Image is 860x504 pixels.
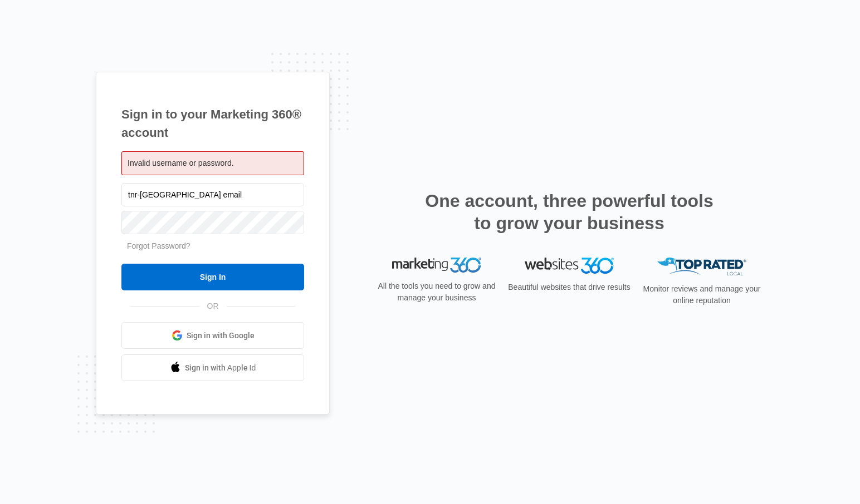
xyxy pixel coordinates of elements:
img: Marketing 360 [392,258,481,273]
img: Top Rated Local [657,258,746,276]
span: OR [199,300,227,312]
p: Beautiful websites that drive results [507,281,632,293]
h1: Sign in to your Marketing 360® account [121,105,304,142]
p: All the tools you need to grow and manage your business [374,280,499,304]
a: Forgot Password? [127,241,190,250]
span: Invalid username or password. [128,159,234,167]
a: Sign in with Google [121,322,304,349]
p: Monitor reviews and manage your online reputation [639,283,764,307]
span: Sign in with Google [187,330,255,342]
input: Sign In [121,264,304,290]
a: Sign in with Apple Id [121,354,304,381]
img: Websites 360 [525,258,614,274]
h2: One account, three powerful tools to grow your business [422,190,717,234]
input: Email [121,183,304,206]
span: Sign in with Apple Id [185,362,256,374]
